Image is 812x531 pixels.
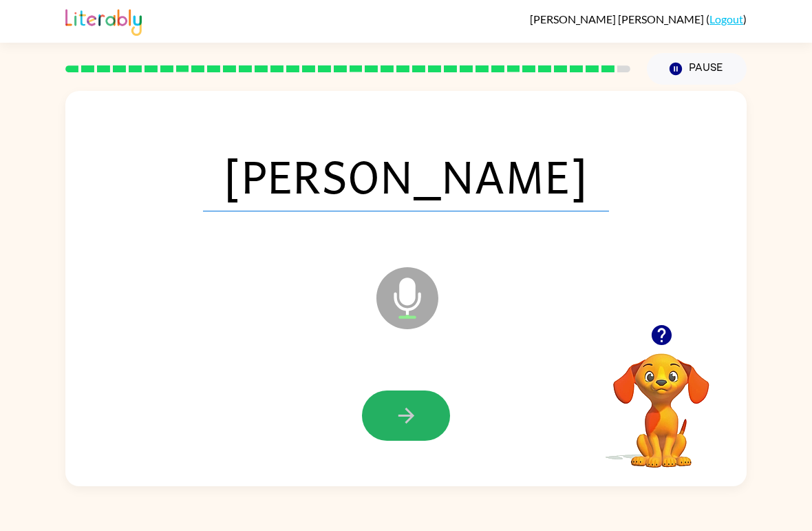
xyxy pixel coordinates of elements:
[530,12,706,25] span: [PERSON_NAME] [PERSON_NAME]
[709,12,743,25] a: Logout
[647,53,747,85] button: Pause
[592,332,730,470] video: Your browser must support playing .mp4 files to use Literably. Please try using another browser.
[530,12,747,25] div: ( )
[203,140,609,211] span: [PERSON_NAME]
[65,6,142,36] img: Literably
